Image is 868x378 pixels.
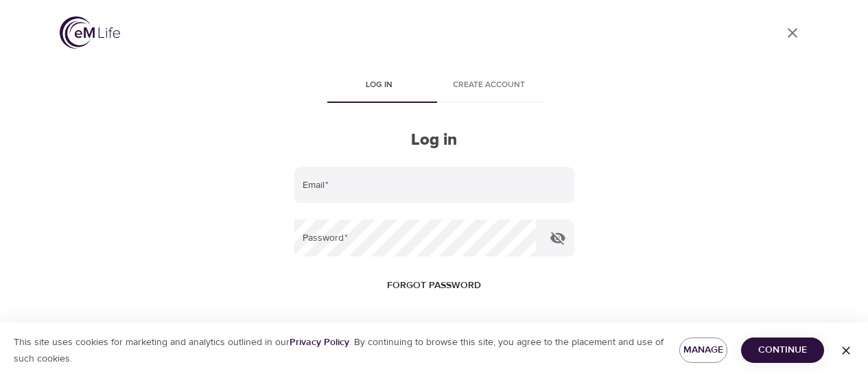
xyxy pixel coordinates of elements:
[690,342,716,359] span: Manage
[316,322,378,336] span: Remember Me
[60,16,120,49] img: logo
[294,70,574,103] div: disabled tabs example
[333,78,426,93] span: Log in
[741,338,824,363] button: Continue
[294,130,574,150] h2: Log in
[387,277,481,294] span: Forgot password
[290,336,349,349] a: Privacy Policy
[752,342,813,359] span: Continue
[382,273,486,298] button: Forgot password
[776,16,809,49] a: close
[679,338,727,363] button: Manage
[443,78,536,93] span: Create account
